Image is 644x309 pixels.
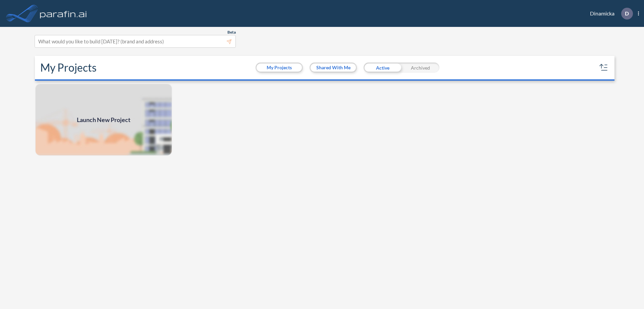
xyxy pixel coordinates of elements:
[598,62,609,73] button: sort
[227,30,236,35] span: Beta
[35,83,172,156] img: add
[364,63,401,73] div: Active
[39,7,88,20] img: logo
[257,64,302,72] button: My Projects
[401,63,439,73] div: Archived
[35,83,172,156] a: Launch New Project
[311,64,356,72] button: Shared With Me
[40,61,97,74] h2: My Projects
[77,115,130,124] span: Launch New Project
[580,8,639,20] div: Dinamicka
[625,10,629,16] p: D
